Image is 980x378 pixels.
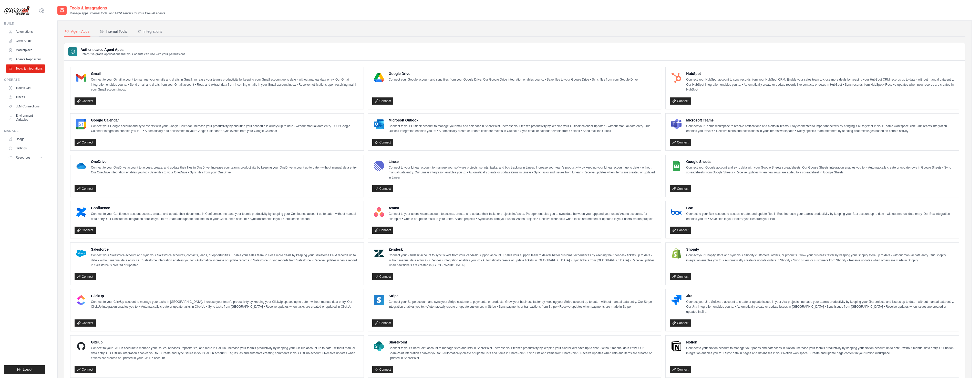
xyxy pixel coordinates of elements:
a: Settings [6,144,45,152]
a: Connect [372,185,394,192]
a: Connect [372,97,394,105]
h4: Google Sheets [686,159,955,164]
img: Google Sheets Logo [671,161,682,171]
h4: ClickUp [91,293,359,298]
a: Connect [670,227,691,234]
h4: Salesforce [91,247,359,252]
a: Connect [372,366,394,373]
a: Agents Repository [6,55,45,63]
a: Connect [75,273,96,280]
p: Enterprise-grade applications that your agents can use with your permissions [80,52,185,56]
a: Connect [670,366,691,373]
h4: SharePoint [389,340,657,345]
a: LLM Connections [6,102,45,110]
p: Connect to your ClickUp account to manage your tasks in [GEOGRAPHIC_DATA]. Increase your team’s p... [91,299,359,309]
h4: Microsoft Teams [686,118,955,123]
button: Logout [4,365,45,374]
h4: Stripe [389,293,657,298]
p: Connect your Shopify store and sync your Shopify customers, orders, or products. Grow your busine... [686,253,955,263]
p: Connect your Teams workspace to receive notifications and alerts in Teams. Stay connected to impo... [686,124,955,134]
h4: OneDrive [91,159,359,164]
a: Connect [75,97,96,105]
img: Linear Logo [374,161,384,171]
img: Notion Logo [671,341,682,351]
img: Confluence Logo [76,207,86,217]
img: Google Calendar Logo [76,119,86,129]
img: Zendesk Logo [374,248,384,259]
a: Tools & Integrations [6,64,45,73]
p: Connect your Stripe account and sync your Stripe customers, payments, or products. Grow your busi... [389,299,657,309]
a: Connect [372,273,394,280]
img: Shopify Logo [671,248,682,259]
h4: HubSpot [686,71,955,76]
p: Manage apps, internal tools, and MCP servers for your CrewAI agents [70,11,165,15]
div: Integrations [137,29,162,34]
a: Connect [670,185,691,192]
img: Gmail Logo [76,73,86,83]
p: Connect to your Gmail account to manage your emails and drafts in Gmail. Increase your team’s pro... [91,77,359,92]
img: Microsoft Teams Logo [671,119,682,129]
a: Marketplace [6,46,45,54]
h4: Asana [389,205,657,210]
p: Connect your Jira Software account to create or update issues in your Jira projects. Increase you... [686,299,955,315]
div: Build [4,21,45,26]
a: Connect [670,273,691,280]
img: Google Drive Logo [374,73,384,83]
div: Operate [4,78,45,82]
button: Resources [6,153,45,162]
a: Connect [75,139,96,146]
p: Connect to your users’ Asana account to access, create, and update their tasks or projects in Asa... [389,212,657,221]
p: Connect to your GitHub account to manage your issues, releases, repositories, and more in GitHub.... [91,346,359,361]
p: Connect to your Notion account to manage your pages and databases in Notion. Increase your team’s... [686,346,955,356]
div: Manage [4,129,45,133]
span: Resources [16,155,30,160]
a: Automations [6,28,45,36]
h4: Shopify [686,247,955,252]
h4: Google Calendar [91,118,359,123]
img: GitHub Logo [76,341,86,351]
a: Crew Studio [6,37,45,45]
a: Connect [670,319,691,327]
a: Connect [670,139,691,146]
p: Connect to your SharePoint account to manage sites and lists in SharePoint. Increase your team’s ... [389,346,657,361]
button: Integrations [136,27,163,37]
h4: Linear [389,159,657,164]
img: Asana Logo [374,207,384,217]
p: Connect to your Outlook account to manage your mail and calendar in SharePoint. Increase your tea... [389,124,657,134]
a: Connect [372,227,394,234]
p: Connect to your Box account to access, create, and update files in Box. Increase your team’s prod... [686,212,955,221]
h4: Box [686,205,955,210]
img: SharePoint Logo [374,341,384,351]
h4: Microsoft Outlook [389,118,657,123]
h4: Zendesk [389,247,657,252]
p: Connect to your OneDrive account to access, create, and update their files in OneDrive. Increase ... [91,165,359,175]
img: Salesforce Logo [76,248,86,259]
a: Connect [372,319,394,327]
h4: Gmail [91,71,359,76]
a: Connect [75,185,96,192]
img: Microsoft Outlook Logo [374,119,384,129]
span: Logout [23,368,32,372]
img: Box Logo [671,207,682,217]
img: OneDrive Logo [76,161,86,171]
h4: Confluence [91,205,359,210]
a: Connect [372,139,394,146]
p: Connect to your Confluence account access, create, and update their documents in Confluence. Incr... [91,212,359,221]
a: Connect [75,319,96,327]
button: Agent Apps [64,27,90,37]
img: ClickUp Logo [76,295,86,305]
p: Connect your Salesforce account and sync your Salesforce accounts, contacts, leads, or opportunit... [91,253,359,268]
p: Connect your Zendesk account to sync tickets from your Zendesk Support account. Enable your suppo... [389,253,657,268]
p: Connect your Google account and sync files from your Google Drive. Our Google Drive integration e... [389,77,638,82]
h4: Jira [686,293,955,298]
h4: GitHub [91,340,359,345]
p: Connect your Google account and sync data with your Google Sheets spreadsheets. Our Google Sheets... [686,165,955,175]
a: Connect [75,227,96,234]
button: Internal Tools [99,27,128,37]
img: Jira Logo [671,295,682,305]
img: Stripe Logo [374,295,384,305]
a: Usage [6,135,45,143]
p: Connect your HubSpot account to sync records from your HubSpot CRM. Enable your sales team to clo... [686,77,955,92]
p: Connect to your Linear account to manage your software projects, sprints, tasks, and bug tracking... [389,165,657,180]
div: Agent Apps [65,29,89,34]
